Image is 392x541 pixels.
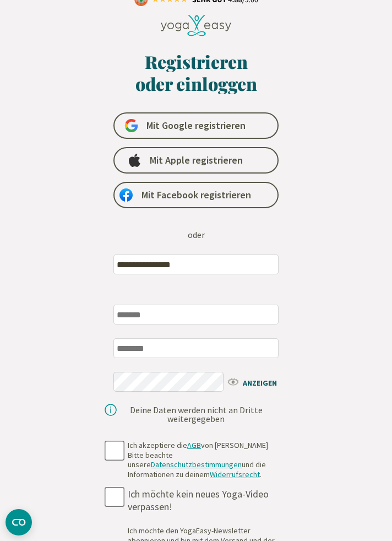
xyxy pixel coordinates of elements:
[210,469,260,479] a: Widerrufsrecht
[226,375,290,389] span: ANZEIGEN
[121,405,271,423] div: Deine Daten werden nicht an Dritte weitergegeben
[108,51,284,95] h1: Registrieren oder einloggen
[141,188,251,202] span: Mit Facebook registrieren
[128,488,284,513] div: Ich möchte kein neues Yoga-Video verpassen!
[128,441,284,479] div: Ich akzeptiere die von [PERSON_NAME] Bitte beachte unsere und die Informationen zu deinem .
[146,119,246,132] span: Mit Google registrieren
[113,112,279,139] a: Mit Google registrieren
[113,147,279,174] a: Mit Apple registrieren
[150,154,243,167] span: Mit Apple registrieren
[151,459,242,469] a: Datenschutzbestimmungen
[6,509,32,535] button: CMP-Widget öffnen
[113,182,279,208] a: Mit Facebook registrieren
[187,440,201,450] a: AGB
[188,228,205,241] div: oder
